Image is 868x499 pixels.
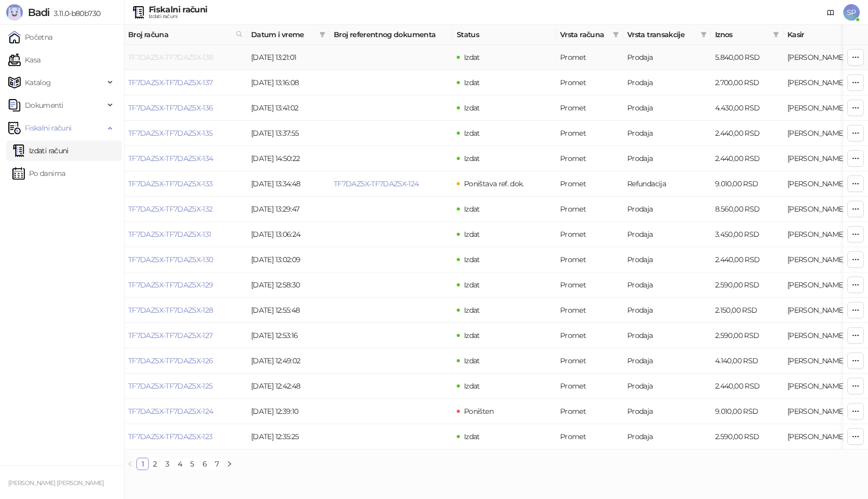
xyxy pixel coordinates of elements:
[251,29,315,40] span: Datum i vreme
[247,146,330,171] td: [DATE] 14:50:22
[330,25,453,45] th: Broj referentnog dokumenta
[464,230,480,239] span: Izdat
[556,25,623,45] th: Vrsta računa
[711,424,783,449] td: 2.590,00 RSD
[149,6,207,14] div: Fiskalni računi
[711,323,783,348] td: 2.590,00 RSD
[560,29,609,40] span: Vrsta računa
[623,45,711,70] td: Prodaja
[186,458,198,470] li: 5
[211,458,223,470] a: 7
[611,27,621,42] span: filter
[247,348,330,374] td: [DATE] 12:49:02
[12,163,65,184] a: Po danima
[623,70,711,95] td: Prodaja
[556,374,623,399] td: Promet
[699,27,709,42] span: filter
[247,222,330,247] td: [DATE] 13:06:24
[711,95,783,121] td: 4.430,00 RSD
[711,272,783,298] td: 2.590,00 RSD
[556,146,623,171] td: Promet
[556,298,623,323] td: Promet
[128,179,213,188] a: TF7DAZ5X-TF7DAZ5X-133
[8,50,40,70] a: Kasa
[124,45,247,70] td: TF7DAZ5X-TF7DAZ5X-138
[149,458,161,470] li: 2
[247,70,330,95] td: [DATE] 13:16:08
[556,95,623,121] td: Promet
[128,280,213,289] a: TF7DAZ5X-TF7DAZ5X-129
[715,29,769,40] span: Iznos
[711,121,783,146] td: 2.440,00 RSD
[247,95,330,121] td: [DATE] 13:41:02
[464,305,480,315] span: Izdat
[711,70,783,95] td: 2.700,00 RSD
[136,458,149,470] li: 1
[556,197,623,222] td: Promet
[124,424,247,449] td: TF7DAZ5X-TF7DAZ5X-123
[124,70,247,95] td: TF7DAZ5X-TF7DAZ5X-137
[334,179,419,188] a: TF7DAZ5X-TF7DAZ5X-124
[711,247,783,272] td: 2.440,00 RSD
[627,29,696,40] span: Vrsta transakcije
[711,298,783,323] td: 2.150,00 RSD
[453,25,556,45] th: Status
[464,179,524,188] span: Poništava ref. dok.
[556,348,623,374] td: Promet
[124,458,136,470] li: Prethodna strana
[124,298,247,323] td: TF7DAZ5X-TF7DAZ5X-128
[247,45,330,70] td: [DATE] 13:21:01
[8,479,104,487] small: [PERSON_NAME] [PERSON_NAME]
[25,95,63,116] span: Dokumenti
[124,348,247,374] td: TF7DAZ5X-TF7DAZ5X-126
[247,374,330,399] td: [DATE] 12:42:48
[128,356,213,365] a: TF7DAZ5X-TF7DAZ5X-126
[8,27,53,47] a: Početna
[124,95,247,121] td: TF7DAZ5X-TF7DAZ5X-136
[773,31,779,38] span: filter
[124,146,247,171] td: TF7DAZ5X-TF7DAZ5X-134
[50,9,100,18] span: 3.11.0-b80b730
[319,31,326,38] span: filter
[174,458,185,470] a: 4
[711,222,783,247] td: 3.450,00 RSD
[25,72,51,93] span: Katalog
[556,171,623,197] td: Promet
[247,424,330,449] td: [DATE] 12:35:25
[623,247,711,272] td: Prodaja
[247,323,330,348] td: [DATE] 12:53:16
[128,305,213,315] a: TF7DAZ5X-TF7DAZ5X-128
[623,323,711,348] td: Prodaja
[556,121,623,146] td: Promet
[556,45,623,70] td: Promet
[128,53,213,62] a: TF7DAZ5X-TF7DAZ5X-138
[128,78,213,87] a: TF7DAZ5X-TF7DAZ5X-137
[771,27,781,42] span: filter
[711,399,783,424] td: 9.010,00 RSD
[128,381,213,391] a: TF7DAZ5X-TF7DAZ5X-125
[711,146,783,171] td: 2.440,00 RSD
[124,197,247,222] td: TF7DAZ5X-TF7DAZ5X-132
[247,399,330,424] td: [DATE] 12:39:10
[556,323,623,348] td: Promet
[149,14,207,19] div: Izdati računi
[623,222,711,247] td: Prodaja
[128,407,213,416] a: TF7DAZ5X-TF7DAZ5X-124
[623,374,711,399] td: Prodaja
[711,374,783,399] td: 2.440,00 RSD
[843,4,860,21] span: SP
[149,458,161,470] a: 2
[128,103,213,112] a: TF7DAZ5X-TF7DAZ5X-136
[464,331,480,340] span: Izdat
[187,458,198,470] a: 5
[556,222,623,247] td: Promet
[128,230,211,239] a: TF7DAZ5X-TF7DAZ5X-131
[124,171,247,197] td: TF7DAZ5X-TF7DAZ5X-133
[128,128,213,138] a: TF7DAZ5X-TF7DAZ5X-135
[464,381,480,391] span: Izdat
[623,348,711,374] td: Prodaja
[823,4,839,21] a: Dokumentacija
[174,458,186,470] li: 4
[623,121,711,146] td: Prodaja
[124,121,247,146] td: TF7DAZ5X-TF7DAZ5X-135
